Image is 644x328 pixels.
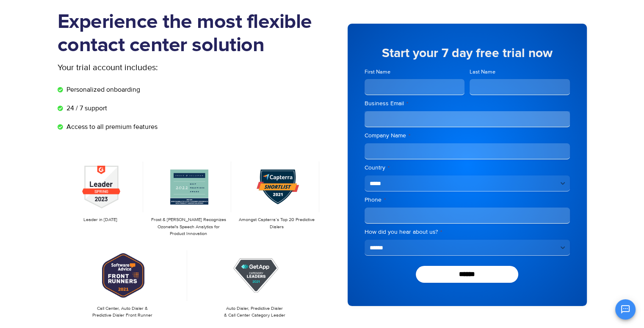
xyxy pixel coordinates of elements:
p: Leader in [DATE] [62,216,139,224]
button: Open chat [615,299,636,320]
h5: Start your 7 day free trial now [365,47,570,60]
p: Amongst Capterra’s Top 20 Predictive Dialers [238,216,315,230]
label: Company Name [365,131,570,140]
h1: Experience the most flexible contact center solution [58,11,322,57]
label: How did you hear about us? [365,228,570,236]
span: Access to all premium features [64,122,158,132]
p: Auto Dialer, Predictive Dialer & Call Center Category Leader [194,305,315,319]
label: First Name [365,68,465,76]
label: Phone [365,196,570,204]
label: Business Email [365,99,570,108]
span: Personalized onboarding [64,85,140,95]
label: Last Name [470,68,570,76]
p: Your trial account includes: [58,61,259,74]
p: Call Center, Auto Dialer & Predictive Dialer Front Runner [62,305,183,319]
span: 24 / 7 support [64,103,107,113]
p: Frost & [PERSON_NAME] Recognizes Ozonetel's Speech Analytics for Product Innovation [150,216,227,238]
label: Country [365,164,570,172]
